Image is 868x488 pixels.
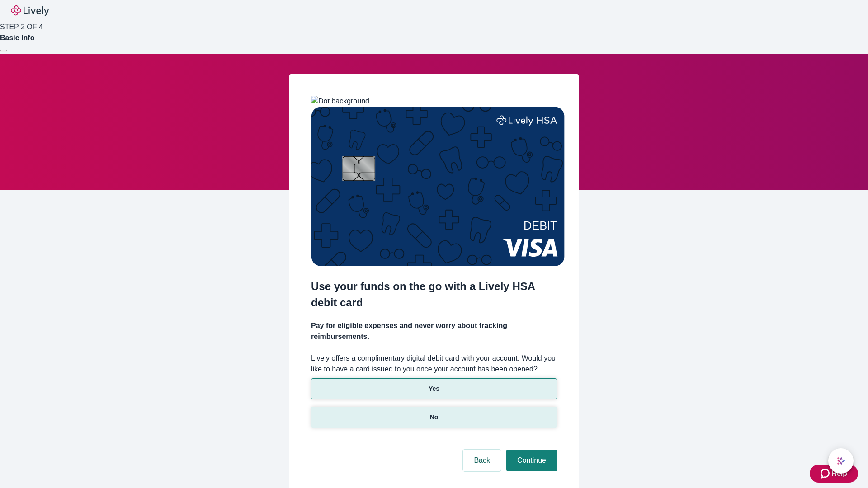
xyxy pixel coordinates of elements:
[463,450,501,471] button: Back
[311,107,565,266] img: Debit card
[311,353,557,375] label: Lively offers a complimentary digital debit card with your account. Would you like to have a card...
[831,468,847,479] span: Help
[311,320,557,342] h4: Pay for eligible expenses and never worry about tracking reimbursements.
[311,96,369,107] img: Dot background
[429,384,439,394] p: Yes
[311,278,557,311] h2: Use your funds on the go with a Lively HSA debit card
[821,468,831,479] svg: Zendesk support icon
[311,378,557,399] button: Yes
[311,407,557,428] button: No
[430,413,439,422] p: No
[828,448,854,474] button: chat
[506,450,557,471] button: Continue
[11,5,49,16] img: Lively
[836,456,845,465] svg: Lively AI Assistant
[810,465,858,483] button: Zendesk support iconHelp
